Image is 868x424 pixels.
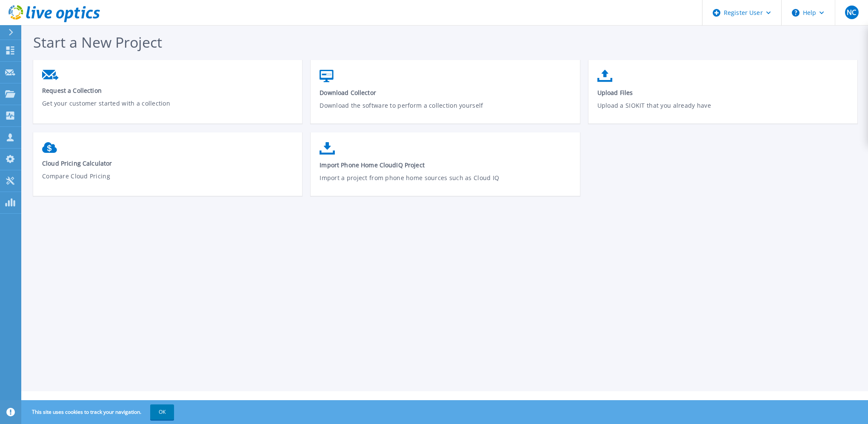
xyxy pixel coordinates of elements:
a: Upload FilesUpload a SIOKIT that you already have [588,66,857,126]
p: Download the software to perform a collection yourself [320,101,571,120]
a: Cloud Pricing CalculatorCompare Cloud Pricing [33,138,302,198]
span: Upload Files [597,89,849,97]
span: Download Collector [320,89,571,97]
p: Import a project from phone home sources such as Cloud IQ [320,173,571,193]
span: Cloud Pricing Calculator [42,159,294,167]
a: Request a CollectionGet your customer started with a collection [33,66,302,124]
button: OK [150,404,174,420]
span: NC [847,9,856,16]
span: This site uses cookies to track your navigation. [23,404,174,420]
span: Import Phone Home CloudIQ Project [320,161,571,169]
p: Upload a SIOKIT that you already have [597,101,849,120]
p: Compare Cloud Pricing [42,172,294,191]
span: Request a Collection [42,86,294,95]
p: Get your customer started with a collection [42,99,294,118]
a: Download CollectorDownload the software to perform a collection yourself [311,66,580,126]
span: Start a New Project [33,32,162,52]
